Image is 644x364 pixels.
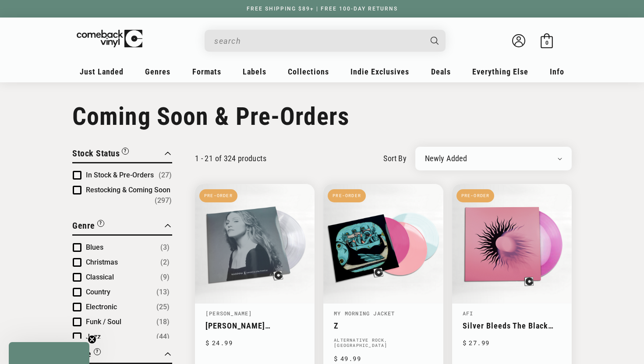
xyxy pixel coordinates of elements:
[195,154,266,163] p: 1 - 21 of 324 products
[72,102,572,131] h1: Coming Soon & Pre-Orders
[86,273,114,281] span: Classical
[156,287,170,297] span: Number of products: (13)
[160,242,170,253] span: Number of products: (3)
[88,335,96,344] button: Close teaser
[160,257,170,268] span: Number of products: (2)
[463,321,561,330] a: Silver Bleeds The Black Sun...
[86,186,170,194] span: Restocking & Coming Soon
[86,303,117,311] span: Electronic
[192,67,221,76] span: Formats
[550,67,564,76] span: Info
[86,258,118,266] span: Christmas
[72,220,95,231] span: Genre
[205,310,252,317] a: [PERSON_NAME]
[72,147,129,162] button: Filter by Stock Status
[160,272,170,283] span: Number of products: (9)
[463,310,474,317] a: AFI
[243,67,266,76] span: Labels
[383,152,407,164] label: sort by
[145,67,170,76] span: Genres
[86,243,103,251] span: Blues
[72,148,120,159] span: Stock Status
[472,67,528,76] span: Everything Else
[159,170,172,180] span: Number of products: (27)
[334,321,432,330] a: Z
[156,332,170,342] span: Number of products: (44)
[72,219,104,234] button: Filter by Genre
[156,302,170,312] span: Number of products: (25)
[238,6,407,12] a: FREE SHIPPING $89+ | FREE 100-DAY RETURNS
[86,318,121,326] span: Funk / Soul
[9,342,89,364] div: Close teaser
[86,332,101,341] span: Jazz
[156,317,170,327] span: Number of products: (18)
[205,30,446,52] div: Search
[80,67,124,76] span: Just Landed
[423,30,447,52] button: Search
[155,195,172,206] span: Number of products: (297)
[86,288,110,296] span: Country
[288,67,329,76] span: Collections
[86,171,154,179] span: In Stock & Pre-Orders
[350,67,409,76] span: Indie Exclusives
[545,39,548,46] span: 0
[214,32,422,50] input: search
[334,310,395,317] a: My Morning Jacket
[72,347,101,363] button: Filter by Style
[205,321,304,330] a: [PERSON_NAME] Electronica
[431,67,451,76] span: Deals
